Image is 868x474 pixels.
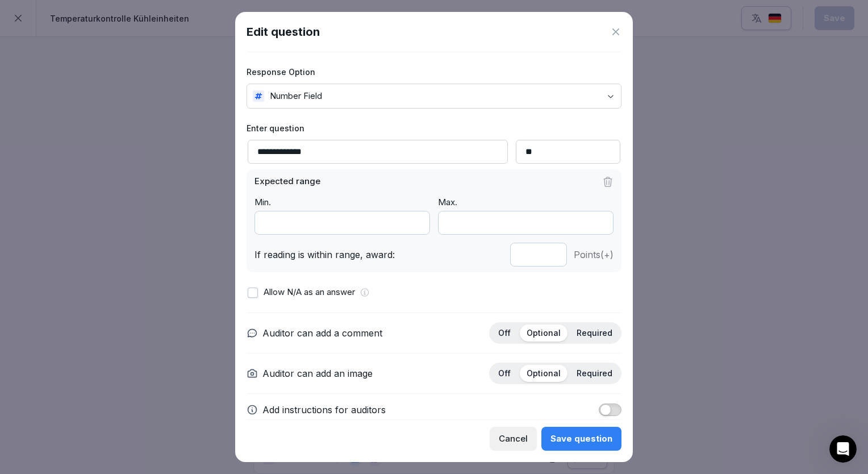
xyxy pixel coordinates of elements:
[438,196,614,209] p: Max.
[498,368,511,379] p: Off
[498,328,511,338] p: Off
[262,367,373,380] p: Auditor can add an image
[829,435,857,463] iframe: Intercom live chat
[55,14,106,26] p: Active 4h ago
[550,433,612,445] div: Save question
[10,348,218,368] textarea: Message…
[36,372,45,381] button: Gif picker
[490,427,537,451] button: Cancel
[527,368,561,379] p: Optional
[254,248,503,261] p: If reading is within range, award:
[254,175,320,188] p: Expected range
[178,5,199,26] button: Home
[247,23,320,40] h1: Edit question
[41,26,218,73] div: hello thanks for quick reply. can you please share with me step by step how can i add score to au...
[577,368,612,379] p: Required
[18,372,27,381] button: Emoji picker
[50,33,209,66] div: hello thanks for quick reply. can you please share with me step by step how can i add score to au...
[9,82,218,405] div: Ziar says…
[18,89,177,123] div: For number reading, you can add a scoring system, by clicking the "Expected Range".
[254,196,430,209] p: Min.
[199,5,220,25] div: Close
[9,82,186,380] div: For number reading, you can add a scoring system, by clicking the "Expected Range".From here, you...
[72,372,81,381] button: Start recording
[247,66,621,78] label: Response Option
[264,286,355,299] p: Allow N/A as an answer
[574,248,614,261] p: Points (+)
[18,220,177,264] div: From here, you can then add a range. If the reading is within range, you can award the amount of ...
[262,326,382,340] p: Auditor can add a comment
[541,427,621,451] button: Save question
[577,328,612,338] p: Required
[54,372,63,381] button: Upload attachment
[195,368,213,386] button: Send a message…
[7,5,29,26] button: go back
[32,6,51,24] img: Profile image for Ziar
[262,403,386,417] p: Add instructions for auditors
[499,433,528,445] div: Cancel
[527,328,561,338] p: Optional
[247,122,621,134] label: Enter question
[55,6,73,14] h1: Ziar
[9,26,218,82] div: Rakshit says…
